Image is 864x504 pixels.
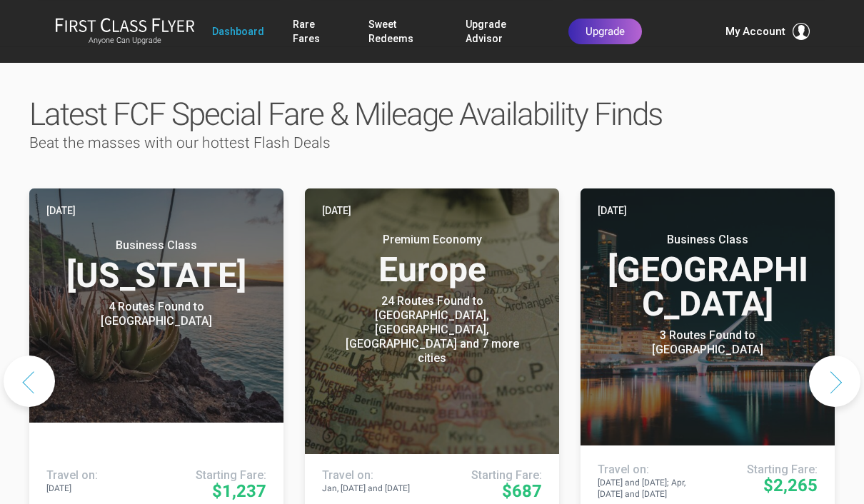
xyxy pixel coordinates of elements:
button: Previous slide [4,356,55,407]
img: First Class Flyer [55,17,195,32]
a: First Class FlyerAnyone Can Upgrade [55,17,195,46]
time: [DATE] [46,203,76,218]
h3: [US_STATE] [46,238,266,293]
h3: Europe [322,233,542,287]
span: Latest FCF Special Fare & Mileage Availability Finds [29,96,662,133]
time: [DATE] [322,203,351,218]
span: My Account [725,23,785,40]
a: Dashboard [212,19,264,44]
span: Beat the masses with our hottest Flash Deals [29,134,331,151]
button: Next slide [809,356,860,407]
small: Business Class [67,238,246,253]
small: Premium Economy [343,233,521,247]
div: 4 Routes Found to [GEOGRAPHIC_DATA] [67,300,246,328]
a: Sweet Redeems [368,11,438,51]
button: My Account [725,23,810,40]
div: 24 Routes Found to [GEOGRAPHIC_DATA], [GEOGRAPHIC_DATA], [GEOGRAPHIC_DATA] and 7 more cities [343,294,521,366]
small: Anyone Can Upgrade [55,36,195,46]
a: Rare Fares [293,11,340,51]
a: Upgrade Advisor [466,11,539,51]
a: Upgrade [568,19,642,44]
div: 3 Routes Found to [GEOGRAPHIC_DATA] [618,328,797,357]
h3: [GEOGRAPHIC_DATA] [598,233,818,321]
small: Business Class [618,233,797,247]
time: [DATE] [598,203,627,218]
